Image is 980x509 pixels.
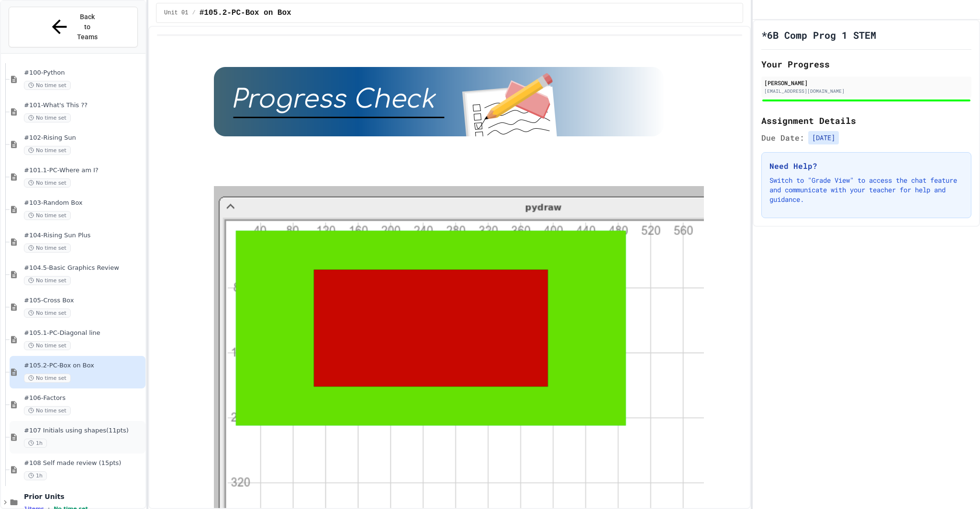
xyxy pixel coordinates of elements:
span: #102-Rising Sun [24,134,144,142]
span: No time set [24,406,71,415]
span: No time set [24,81,71,90]
span: #105.1-PC-Diagonal line [24,329,144,337]
span: #106-Factors [24,394,144,402]
div: [EMAIL_ADDRESS][DOMAIN_NAME] [764,88,969,95]
span: #105.2-PC-Box on Box [24,362,144,370]
div: [PERSON_NAME] [764,78,969,87]
span: No time set [24,178,71,188]
h1: *6B Comp Prog 1 STEM [761,28,876,42]
span: No time set [24,309,71,318]
span: No time set [24,211,71,220]
span: #108 Self made review (15pts) [24,459,144,467]
span: Due Date: [761,132,804,144]
h3: Need Help? [769,160,963,172]
span: Unit 01 [164,9,188,17]
span: [DATE] [808,131,839,144]
span: #105-Cross Box [24,297,144,305]
span: No time set [24,146,71,155]
p: Switch to "Grade View" to access the chat feature and communicate with your teacher for help and ... [769,176,963,204]
span: #105.2-PC-Box on Box [200,7,291,19]
span: 1h [24,471,47,480]
span: #104-Rising Sun Plus [24,232,144,240]
span: #103-Random Box [24,199,144,207]
span: No time set [24,276,71,285]
span: 1h [24,439,47,448]
h2: Assignment Details [761,114,971,127]
span: Prior Units [24,492,144,501]
span: No time set [24,341,71,350]
span: / [192,9,195,17]
span: #107 Initials using shapes(11pts) [24,427,144,435]
span: Back to Teams [76,12,99,42]
span: No time set [24,243,71,253]
span: #101-What's This ?? [24,101,144,110]
span: #104.5-Basic Graphics Review [24,264,144,272]
span: No time set [24,374,71,383]
span: No time set [24,113,71,122]
span: #101.1-PC-Where am I? [24,166,144,175]
span: #100-Python [24,69,144,77]
button: Back to Teams [9,7,138,47]
h2: Your Progress [761,57,971,71]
